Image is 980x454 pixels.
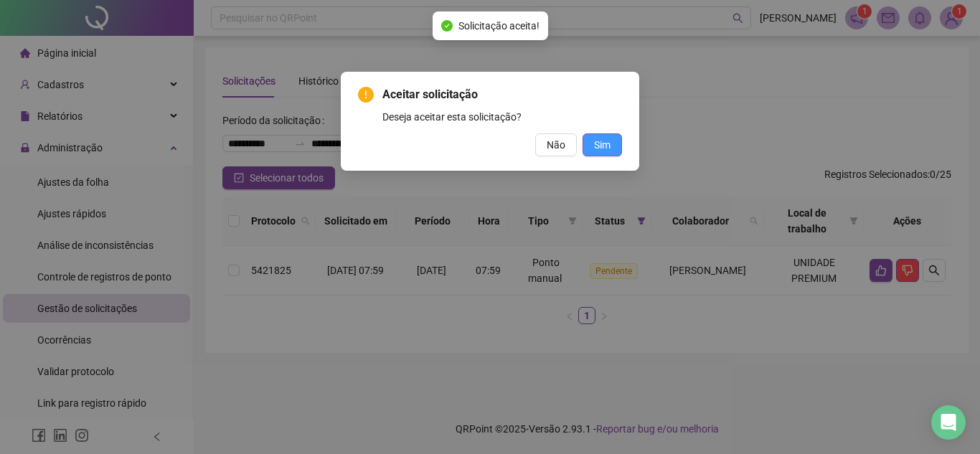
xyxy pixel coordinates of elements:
[583,133,622,156] button: Sim
[382,86,622,103] span: Aceitar solicitação
[441,20,453,32] span: check-circle
[535,133,577,156] button: Não
[594,137,611,153] span: Sim
[382,109,622,125] div: Deseja aceitar esta solicitação?
[931,405,966,440] div: Open Intercom Messenger
[547,137,565,153] span: Não
[458,18,540,34] span: Solicitação aceita!
[358,87,374,103] span: exclamation-circle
